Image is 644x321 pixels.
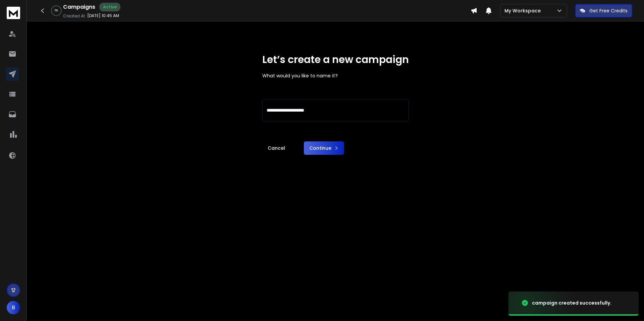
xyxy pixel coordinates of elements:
[63,3,95,11] h1: Campaigns
[63,13,86,19] p: Created At:
[87,13,119,18] p: [DATE] 10:45 AM
[532,300,611,306] div: campaign created successfully.
[304,141,344,155] button: Continue
[7,301,20,314] button: B
[262,54,409,66] h1: Let’s create a new campaign
[7,7,20,19] img: logo
[504,7,543,14] p: My Workspace
[575,4,632,17] button: Get Free Credits
[589,7,628,14] p: Get Free Credits
[262,141,290,155] a: Cancel
[55,9,58,13] p: 0 %
[262,72,409,79] p: What would you like to name it?
[99,3,120,11] div: Active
